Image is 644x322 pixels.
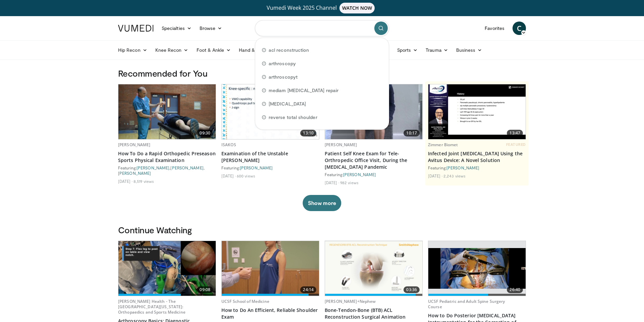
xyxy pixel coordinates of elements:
[118,142,151,148] a: [PERSON_NAME]
[428,84,526,139] a: 13:47
[428,241,526,296] a: 26:40
[404,286,420,293] span: 03:36
[303,195,341,211] button: Show more
[118,165,216,176] div: Featuring: , ,
[118,84,216,139] img: d8b1f0ff-135c-420c-896e-84d5a2cb23b7.620x360_q85_upscale.jpg
[118,178,132,184] li: [DATE]
[428,142,458,148] a: Zimmer Biomet
[222,84,319,139] img: b2e8eb1b-8afe-4f74-8e75-ae8e3cc2d30f.620x360_q85_upscale.jpg
[325,241,422,296] a: 03:36
[197,130,213,136] span: 09:30
[221,150,319,164] a: Examination of the Unstable [PERSON_NAME]
[300,130,316,136] span: 13:10
[133,178,154,184] li: 8,519 views
[343,172,376,177] a: [PERSON_NAME]
[222,241,319,296] img: 622239c3-9241-435b-a23f-a48b7de4c90b.620x360_q85_upscale.jpg
[114,43,151,57] a: Hip Recon
[325,241,422,295] img: e09f47a7-872e-47d0-914e-c0acbbe852df.620x360_q85_upscale.jpg
[118,25,154,32] img: VuMedi Logo
[269,60,296,67] span: arthroscopy
[118,241,216,296] img: 80b9674e-700f-42d5-95ff-2772df9e177e.jpeg.620x360_q85_upscale.jpg
[221,165,319,170] div: Featuring:
[452,43,486,57] a: Business
[393,43,422,57] a: Sports
[118,150,216,164] a: How To Do a Rapid Orthopedic Preseason Sports Physical Examination
[196,22,226,35] a: Browse
[325,307,423,320] a: Bone-Tendon-Bone (BTB) ACL Reconstruction Surgical Animation
[269,74,298,80] span: arthroscopyt
[170,165,203,170] a: [PERSON_NAME]
[269,100,306,107] span: [MEDICAL_DATA]
[325,150,423,170] a: Patient Self Knee Exam for Tele-Orthropedic Office Visit, During the [MEDICAL_DATA] Pandemic
[428,173,442,178] li: [DATE]
[507,286,523,293] span: 26:40
[269,47,309,53] span: acl reconstruction
[340,180,359,185] li: 982 views
[235,43,278,57] a: Hand & Wrist
[428,165,526,170] div: Featuring:
[513,22,526,35] a: C
[325,172,423,177] div: Featuring:
[506,142,526,147] span: FEATURED
[325,180,339,185] li: [DATE]
[428,298,505,310] a: UCSF Pediatric and Adult Spine Surgery Course
[428,84,526,139] img: 6109daf6-8797-4a77-88a1-edd099c0a9a9.620x360_q85_upscale.jpg
[325,298,376,304] a: [PERSON_NAME]+Nephew
[404,130,420,136] span: 10:17
[300,286,316,293] span: 24:14
[118,68,526,79] h3: Recommended for You
[481,22,508,35] a: Favorites
[137,165,169,170] a: [PERSON_NAME]
[221,298,269,304] a: UCSF School of Medicine
[428,248,526,289] img: d745ddd1-e0ae-4e64-b75c-38561be67091.620x360_q85_upscale.jpg
[428,150,526,164] a: Infected Joint [MEDICAL_DATA] Using the Avitus Device: A Novel Solution
[221,173,236,178] li: [DATE]
[118,171,151,175] a: [PERSON_NAME]
[269,114,317,121] span: reverse total shoulder
[221,307,319,320] a: How to Do An Efficient, Reliable Shoulder Exam
[443,173,466,178] li: 2,243 views
[158,22,196,35] a: Specialties
[118,298,185,315] a: [PERSON_NAME] Health - The [GEOGRAPHIC_DATA][US_STATE]: Orthopaedics and Sports Medicine
[240,165,273,170] a: [PERSON_NAME]
[151,43,193,57] a: Knee Recon
[221,142,236,148] a: ISAKOS
[118,84,216,139] a: 09:30
[325,142,357,148] a: [PERSON_NAME]
[255,20,389,36] input: Search topics, interventions
[193,43,235,57] a: Foot & Ankle
[118,225,526,235] h3: Continue Watching
[507,130,523,136] span: 13:47
[446,165,479,170] a: [PERSON_NAME]
[237,173,255,178] li: 600 views
[222,241,319,296] a: 24:14
[269,87,338,94] span: mediam [MEDICAL_DATA] repair
[339,3,375,13] span: WATCH NOW
[197,286,213,293] span: 09:08
[119,3,525,13] a: Vumedi Week 2025 ChannelWATCH NOW
[118,241,216,296] a: 09:08
[422,43,452,57] a: Trauma
[222,84,319,139] a: 13:10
